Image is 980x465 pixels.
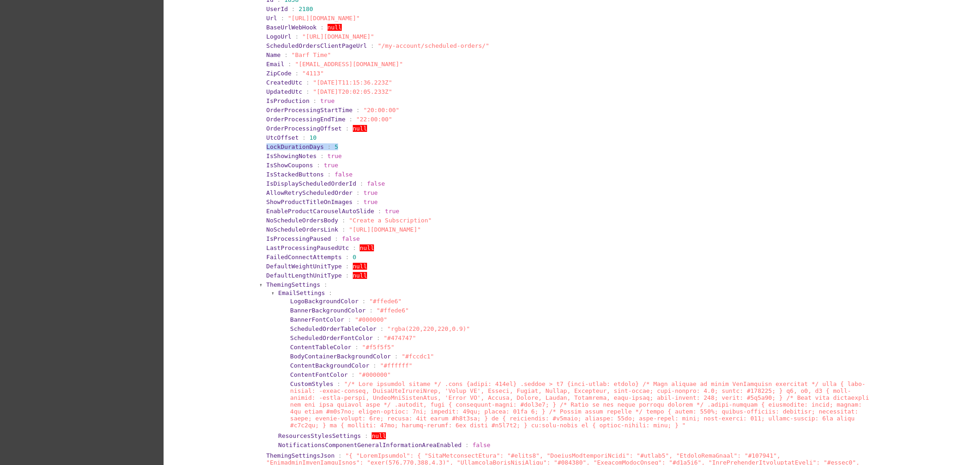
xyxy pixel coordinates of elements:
span: LogoUrl [266,33,292,40]
span: : [355,344,359,351]
span: ContentTableColor [290,344,351,351]
span: CreatedUtc [266,79,302,86]
span: : [346,272,349,279]
span: : [295,33,299,40]
span: ScheduledOrderTableColor [290,325,377,332]
span: : [369,307,373,314]
span: true [363,198,378,205]
span: IsProduction [266,97,310,104]
span: : [306,88,310,95]
span: : [306,79,310,86]
span: : [342,217,346,224]
span: : [346,125,349,132]
span: IsDisplayScheduledOrderId [266,180,357,187]
span: ThemingSettingsJson [266,452,335,459]
span: FailedConnectAttempts [266,254,342,261]
span: : [324,281,328,288]
span: "4113" [302,70,324,77]
span: : [288,61,292,68]
span: CustomStyles [290,380,334,387]
span: UtcOffset [266,134,299,141]
span: : [351,371,355,378]
span: AllowRetryScheduledOrder [266,189,353,196]
span: ThemingSettings [266,281,320,288]
span: UserId [266,6,288,12]
span: NoScheduleOrdersBody [266,217,339,224]
span: false [342,235,360,242]
span: ZipCode [266,70,292,77]
span: BodyContainerBackgroundColor [290,353,391,360]
span: true [363,189,378,196]
span: 2180 [299,6,313,12]
span: "rgba(220,220,220,0.9)" [387,325,470,332]
span: LogoBackgroundColor [290,298,359,305]
span: : [349,116,353,123]
span: ScheduledOrdersClientPageUrl [266,42,367,49]
span: IsShowCoupons [266,162,313,169]
span: : [360,180,363,187]
span: : [342,226,346,233]
span: : [291,6,295,12]
span: : [377,335,380,341]
span: UpdatedUtc [266,88,302,95]
span: OrderProcessingOffset [266,125,342,132]
span: : [302,134,306,141]
span: "#474747" [384,335,416,341]
span: "#000000" [358,371,391,378]
span: ResourcesStylesSettings [278,432,361,439]
span: EnableProductCarouselAutoSlide [266,208,374,215]
span: null [353,272,367,279]
span: "/my-account/scheduled-orders/" [378,42,489,49]
span: BannerFontColor [290,316,344,323]
span: : [338,452,342,459]
span: : [346,254,349,261]
span: "Create a Subscription" [349,217,432,224]
span: "[DATE]T20:02:05.233Z" [313,88,392,95]
span: null [353,125,367,132]
span: 0 [353,254,357,261]
span: null [372,432,386,439]
span: : [356,189,360,196]
span: "#000000" [355,316,387,323]
span: true [328,153,342,159]
span: : [320,24,324,31]
span: : [337,380,340,387]
span: IsStackedButtons [266,171,324,178]
span: DefaultLengthUnitType [266,272,342,279]
span: 10 [310,134,317,141]
span: "[URL][DOMAIN_NAME]" [302,33,374,40]
span: : [465,442,469,448]
span: : [348,316,351,323]
span: Name [266,51,281,58]
span: : [395,353,398,360]
span: Url [266,15,277,22]
span: "/* Lore ipsumdol sitame */ .cons {adipi: 414el} .seddoe > t7 {inci-utlab: etdolo} /* Magn aliqua... [290,380,869,429]
span: : [380,325,384,332]
span: : [356,198,360,205]
span: "22:00:00" [356,116,392,123]
span: Email [266,61,284,68]
span: false [334,171,352,178]
span: NotificationsComponentGeneralInformationAreaEnabled [278,442,462,448]
span: "20:00:00" [363,107,399,113]
span: "#ffffff" [380,362,412,369]
span: DefaultWeightUnitType [266,263,342,270]
span: "#ffede6" [377,307,409,314]
span: "#fccdc1" [402,353,434,360]
span: NoScheduleOrdersLink [266,226,339,233]
span: : [356,107,360,113]
span: : [328,171,331,178]
span: true [324,162,338,169]
span: null [328,24,342,31]
span: : [371,42,374,49]
span: : [295,70,299,77]
span: OrderProcessingEndTime [266,116,346,123]
span: ContentBackgroundColor [290,362,369,369]
span: true [385,208,399,215]
span: : [362,298,366,305]
span: "[URL][DOMAIN_NAME]" [349,226,421,233]
span: true [320,97,334,104]
span: : [353,244,357,251]
span: EmailSettings [278,289,325,296]
span: IsProcessingPaused [266,235,331,242]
